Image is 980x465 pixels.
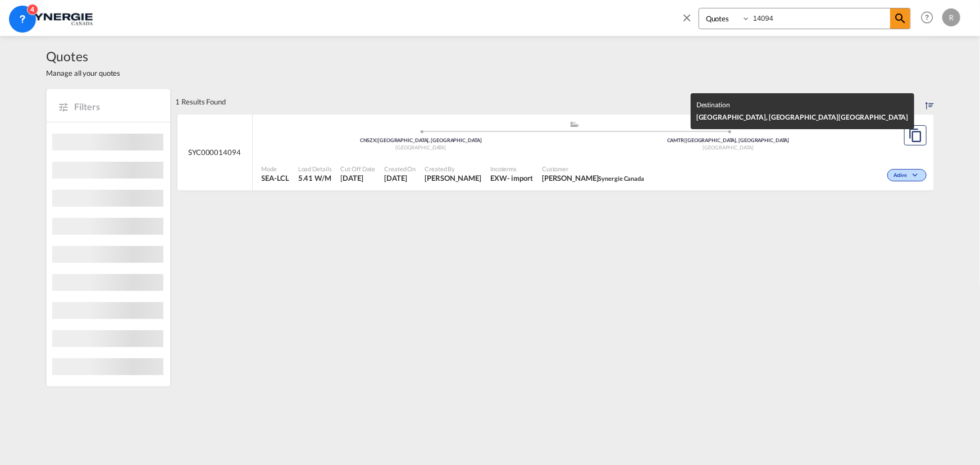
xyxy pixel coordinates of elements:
[425,165,481,173] span: Created By
[507,173,533,183] div: - import
[667,137,790,143] span: CAMTR [GEOGRAPHIC_DATA], [GEOGRAPHIC_DATA]
[599,175,645,182] span: Synergie Canada
[490,173,533,183] div: EXW import
[490,173,507,183] div: EXW
[341,165,376,173] span: Cut Off Date
[341,173,376,183] span: 15 Aug 2025
[17,5,93,30] img: 1f56c880d42311ef80fc7dca854c8e59.png
[918,8,937,27] span: Help
[47,47,121,65] span: Quotes
[909,129,922,142] md-icon: assets/icons/custom/copyQuote.svg
[696,111,909,124] div: [GEOGRAPHIC_DATA], [GEOGRAPHIC_DATA]
[887,169,926,181] div: Change Status Here
[75,101,159,113] span: Filters
[262,173,289,183] span: SEA-LCL
[926,89,934,114] div: Sort by: Created On
[750,8,890,28] input: Enter Quotation Number
[425,173,481,183] span: Rosa Ho
[542,165,644,173] span: Customer
[894,12,907,25] md-icon: icon-magnify
[942,8,960,26] div: R
[395,144,446,151] span: [GEOGRAPHIC_DATA]
[188,147,241,157] span: SYC000014094
[176,89,226,114] div: 1 Results Found
[703,144,754,151] span: [GEOGRAPHIC_DATA]
[681,11,693,24] md-icon: icon-close
[894,172,910,180] span: Active
[262,165,289,173] span: Mode
[360,137,482,143] span: CNSZX [GEOGRAPHIC_DATA], [GEOGRAPHIC_DATA]
[918,8,942,28] div: Help
[177,115,934,191] div: SYC000014094 assets/icons/custom/ship-fill.svgassets/icons/custom/roll-o-plane.svgOriginShenzhen,...
[904,125,927,145] button: Copy Quote
[47,68,121,78] span: Manage all your quotes
[384,173,416,183] span: 15 Aug 2025
[696,99,909,111] div: Destination
[542,173,644,183] span: Marie Anick Fortin Synergie Canada
[568,121,581,127] md-icon: assets/icons/custom/ship-fill.svg
[376,137,378,143] span: |
[298,174,331,183] span: 5.41 W/M
[890,8,910,29] span: icon-magnify
[298,165,332,173] span: Load Details
[681,8,699,35] span: icon-close
[490,165,533,173] span: Incoterms
[910,172,924,179] md-icon: icon-chevron-down
[684,137,686,143] span: |
[838,113,908,121] span: [GEOGRAPHIC_DATA]
[384,165,416,173] span: Created On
